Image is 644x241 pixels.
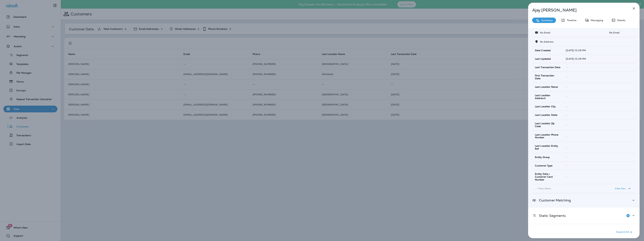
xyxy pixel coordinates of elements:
[566,85,568,88] span: --
[566,49,586,52] span: [DATE] 10:09 PM
[614,185,633,192] button: View less
[535,122,561,128] span: Last Location Zip Code
[535,144,561,150] span: Last Location Entity Ref
[535,164,553,167] span: Customer Type
[566,156,568,159] span: --
[589,19,603,22] p: Messaging
[607,31,633,34] p: No Email
[566,175,568,178] span: --
[566,95,568,98] span: --
[566,76,568,79] span: --
[565,19,576,22] p: Timeline
[535,114,558,116] span: Last Location State
[615,187,626,190] p: View less
[566,146,568,149] span: --
[566,164,568,167] span: --
[538,40,554,43] p: No Address
[535,173,561,181] span: Entity Data > Customer Card Number
[538,31,550,34] p: No Email
[535,156,550,159] span: Entity Group
[566,135,568,138] span: --
[535,66,560,69] span: Last Transaction Date
[566,105,568,108] span: --
[535,105,556,108] span: Last Location City
[540,19,553,22] p: Summary
[536,199,571,202] p: Customer Matching
[535,74,561,80] span: First Transaction Date
[566,66,568,69] span: --
[535,133,561,139] span: Last Location Phone Number
[535,94,561,100] span: Last Location Address1
[566,123,568,126] span: --
[535,57,551,60] span: Last Updated
[615,229,635,235] button: Expand All
[566,114,568,117] span: --
[535,187,602,190] p: ... 7 less items
[566,57,586,60] span: [DATE] 10:09 PM
[532,8,624,13] p: Ajay [PERSON_NAME]
[535,49,551,52] span: Date Created
[536,214,566,217] p: Static Segments
[535,86,558,88] span: Last Location Name
[616,230,633,234] p: Expand All
[625,212,632,219] button: Add to Static Segment
[616,19,625,22] p: Details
